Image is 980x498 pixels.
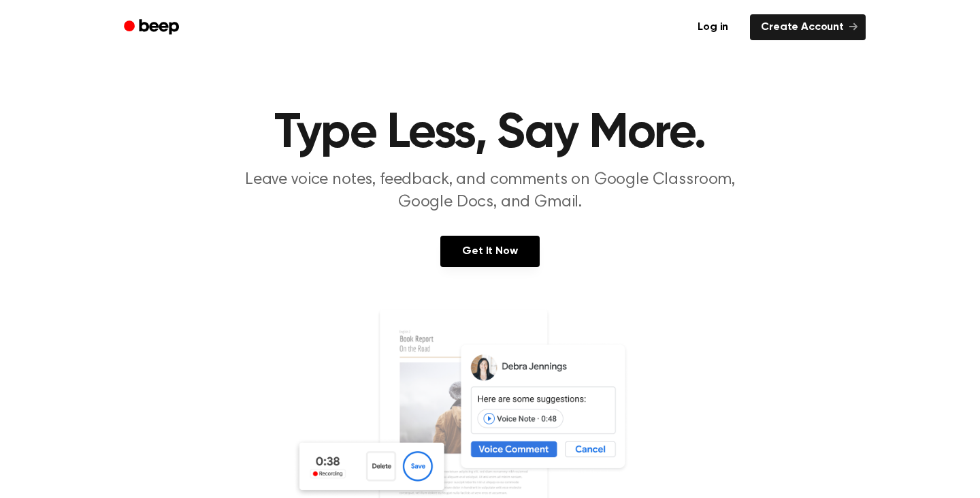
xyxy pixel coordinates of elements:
a: Beep [114,14,191,41]
p: Leave voice notes, feedback, and comments on Google Classroom, Google Docs, and Gmail. [229,169,751,214]
a: Create Account [750,14,866,40]
a: Log in [684,12,742,43]
a: Get It Now [440,236,539,267]
h1: Type Less, Say More. [142,109,838,158]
